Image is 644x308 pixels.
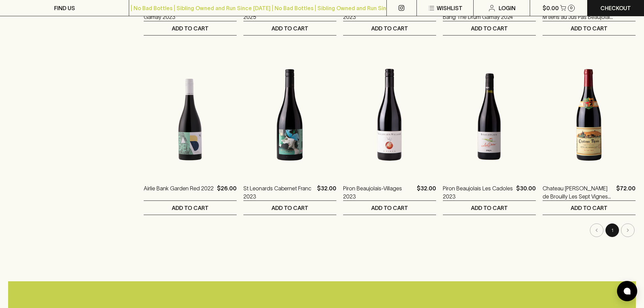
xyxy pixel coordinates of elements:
[243,56,336,174] img: St Leonards Cabernet Franc 2023
[471,24,508,32] p: ADD TO CART
[570,6,573,10] p: 0
[317,184,336,200] p: $32.00
[144,56,237,174] img: Airlie Bank Garden Red 2022
[144,21,237,35] button: ADD TO CART
[543,21,636,35] button: ADD TO CART
[571,24,607,32] p: ADD TO CART
[271,204,308,212] p: ADD TO CART
[437,4,462,12] p: Wishlist
[243,21,336,35] button: ADD TO CART
[616,184,636,200] p: $72.00
[605,223,619,237] button: page 1
[144,223,636,237] nav: pagination navigation
[543,184,614,200] a: Chateau [PERSON_NAME] de Brouilly Les Sept Vignes 2023
[371,204,408,212] p: ADD TO CART
[516,184,536,200] p: $30.00
[172,24,209,32] p: ADD TO CART
[371,24,408,32] p: ADD TO CART
[144,184,214,200] a: Airlie Bank Garden Red 2022
[243,201,336,215] button: ADD TO CART
[343,184,414,200] a: Piron Beaujolais-Villages 2023
[543,201,636,215] button: ADD TO CART
[144,201,237,215] button: ADD TO CART
[443,21,536,35] button: ADD TO CART
[217,184,237,200] p: $26.00
[543,4,559,12] p: $0.00
[343,201,436,215] button: ADD TO CART
[624,288,630,294] img: bubble-icon
[243,184,314,200] a: St Leonards Cabernet Franc 2023
[443,184,514,200] a: Piron Beaujolais Les Cadoles 2023
[54,4,75,12] p: FIND US
[471,204,508,212] p: ADD TO CART
[443,201,536,215] button: ADD TO CART
[600,4,631,12] p: Checkout
[271,24,308,32] p: ADD TO CART
[543,56,636,174] img: Chateau Thivin Cote de Brouilly Les Sept Vignes 2023
[499,4,516,12] p: Login
[343,56,436,174] img: Piron Beaujolais-Villages 2023
[172,204,209,212] p: ADD TO CART
[417,184,436,200] p: $32.00
[343,21,436,35] button: ADD TO CART
[443,56,536,174] img: Piron Beaujolais Les Cadoles 2023
[571,204,607,212] p: ADD TO CART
